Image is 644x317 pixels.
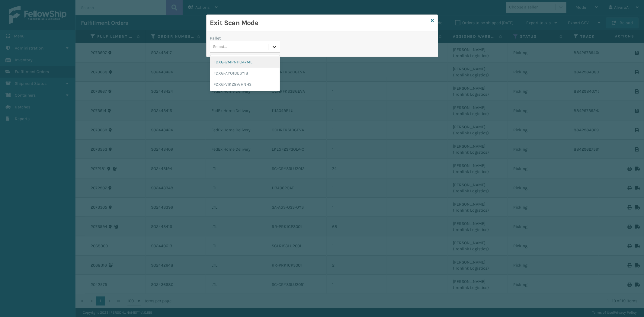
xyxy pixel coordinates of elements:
h3: Exit Scan Mode [210,18,429,27]
label: Pallet [210,35,221,41]
div: FDXG-VIKZ8WHNH3 [210,79,280,90]
div: FDXG-2MPNHC47ML [210,56,280,68]
div: FDXG-AYO1BESYI8 [210,68,280,79]
div: Select... [213,44,227,50]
